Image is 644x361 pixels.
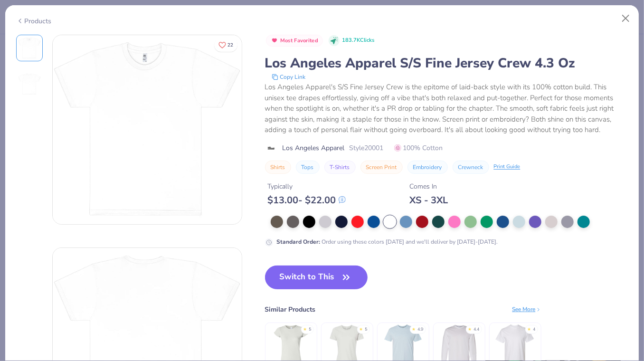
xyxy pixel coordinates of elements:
[53,35,242,224] img: Front
[296,161,320,174] button: Tops
[360,326,363,330] div: ★
[265,266,368,289] button: Switch to This
[265,304,316,314] div: Similar Products
[309,326,312,333] div: 5
[365,326,368,333] div: 5
[350,143,384,153] span: Style 20001
[474,326,480,333] div: 4.4
[418,326,424,333] div: 4.9
[303,326,307,330] div: ★
[18,73,41,95] img: Back
[407,161,448,174] button: Embroidery
[342,37,374,45] span: 183.7K Clicks
[266,35,323,47] button: Badge Button
[453,161,489,174] button: Crewneck
[283,143,345,153] span: Los Angeles Apparel
[268,194,346,206] div: $ 13.00 - $ 22.00
[494,163,521,171] div: Print Guide
[412,326,416,330] div: ★
[265,161,291,174] button: Shirts
[410,194,448,206] div: XS - 3XL
[16,16,52,26] div: Products
[394,143,443,153] span: 100% Cotton
[265,54,628,72] div: Los Angeles Apparel S/S Fine Jersey Crew 4.3 Oz
[18,37,41,59] img: Front
[271,37,278,44] img: Most Favorited sort
[280,38,318,43] span: Most Favorited
[528,326,531,330] div: ★
[324,161,356,174] button: T-Shirts
[227,43,233,47] span: 22
[277,237,498,246] div: Order using these colors [DATE] and we'll deliver by [DATE]-[DATE].
[214,38,237,52] button: Like
[617,9,635,28] button: Close
[533,326,536,333] div: 4
[512,305,541,313] div: See More
[360,161,403,174] button: Screen Print
[269,72,309,82] button: copy to clipboard
[265,82,628,135] div: Los Angeles Apparel's S/S Fine Jersey Crew is the epitome of laid-back style with its 100% cotton...
[468,326,472,330] div: ★
[265,144,278,152] img: brand logo
[410,181,448,191] div: Comes In
[277,238,321,246] strong: Standard Order :
[268,181,346,191] div: Typically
